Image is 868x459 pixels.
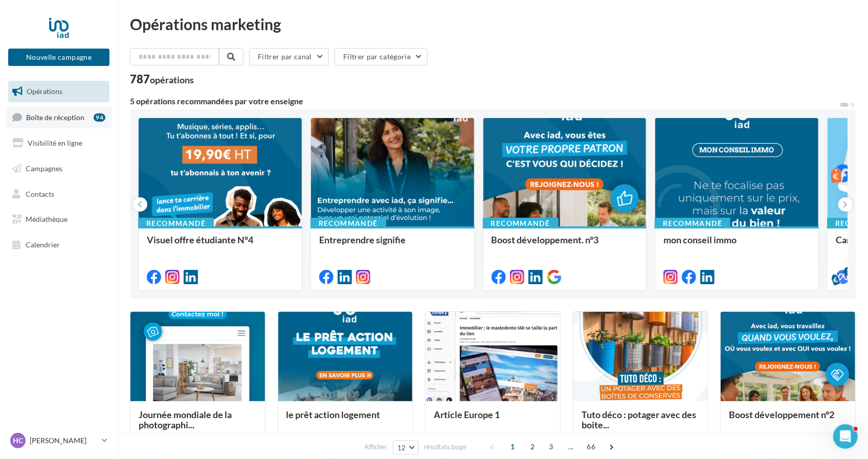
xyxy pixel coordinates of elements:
a: HC [PERSON_NAME] [8,431,109,450]
div: Mots-clés [129,60,154,67]
div: 787 [130,74,194,85]
span: Entreprendre signifie [319,234,406,245]
span: Visibilité en ligne [28,139,82,147]
span: 12 [397,444,406,452]
img: website_grey.svg [16,27,25,35]
div: 5 [844,267,853,276]
button: 12 [393,441,419,455]
button: Filtrer par catégorie [335,48,428,65]
a: Contacts [6,183,112,205]
a: Opérations [6,81,112,102]
span: Journée mondiale de la photographi... [139,409,232,430]
span: Tuto déco : potager avec des boite... [582,409,696,430]
span: résultats/page [424,442,466,452]
iframe: Intercom live chat [833,424,858,449]
div: Recommandé [138,218,214,229]
span: 2 [524,439,541,455]
div: Recommandé [310,218,386,229]
div: Recommandé [483,218,559,229]
img: tab_keywords_by_traffic_grey.svg [118,59,126,67]
div: Opérations marketing [130,16,856,32]
span: HC [13,435,23,446]
div: Recommandé [655,218,730,229]
span: 66 [583,439,599,455]
span: ... [563,439,579,455]
span: Médiathèque [26,215,68,223]
span: Campagnes [26,164,62,173]
span: Boîte de réception [26,112,84,121]
img: logo_orange.svg [16,16,25,25]
span: Article Europe 1 [434,409,500,420]
span: Afficher [364,442,387,452]
span: Contacts [26,189,54,198]
div: Domaine [54,60,79,67]
a: Boîte de réception94 [6,106,112,128]
div: 5 opérations recommandées par votre enseigne [130,97,839,105]
span: Calendrier [26,240,60,249]
span: Opérations [27,87,62,96]
p: [PERSON_NAME] [30,435,98,446]
button: Filtrer par canal [249,48,329,65]
span: Boost développement n°2 [729,409,834,420]
span: 3 [543,439,559,455]
span: 1 [504,439,521,455]
a: Médiathèque [6,209,112,230]
a: Campagnes [6,158,112,179]
a: Calendrier [6,234,112,256]
a: Visibilité en ligne [6,132,112,154]
div: opérations [150,75,194,84]
span: Visuel offre étudiante N°4 [147,234,253,245]
span: le prêt action logement [286,409,381,420]
span: mon conseil immo [663,234,737,245]
div: Domaine: [DOMAIN_NAME] [27,27,116,35]
span: Boost développement. n°3 [492,234,599,245]
img: tab_domain_overview_orange.svg [42,59,51,67]
div: v 4.0.25 [29,16,50,25]
div: 94 [94,113,105,122]
button: Nouvelle campagne [8,49,109,66]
